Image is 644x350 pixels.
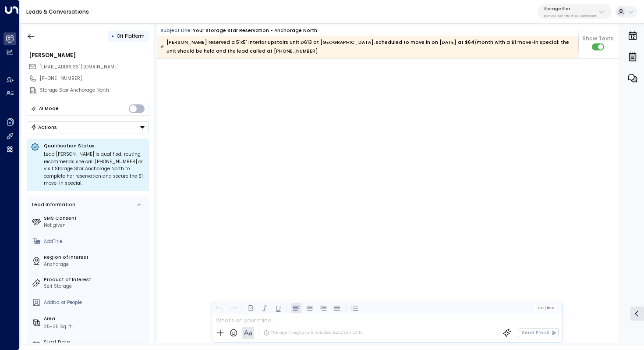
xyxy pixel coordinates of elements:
label: Start Date [44,339,146,346]
label: Product of Interest [44,276,146,283]
div: [PERSON_NAME] [29,51,149,59]
button: Undo [214,303,224,313]
span: [EMAIL_ADDRESS][DOMAIN_NAME] [39,64,119,70]
div: The agent signature is added automatically [263,330,362,336]
p: bc340fee-f559-48fc-84eb-70f3f6817ad8 [544,14,596,18]
div: [PERSON_NAME] reserved a 5'x5' interior upstairs unit D613 at [GEOGRAPHIC_DATA], scheduled to mov... [160,38,574,56]
div: Button group with a nested menu [27,121,149,133]
div: Your Storage Star Reservation - Anchorage North [193,27,317,34]
span: Subject Line: [160,27,192,34]
p: Storage Star [544,6,596,11]
span: | [544,306,545,310]
div: AI Mode [39,104,59,113]
div: [PHONE_NUMBER] [40,75,149,82]
p: Qualification Status [44,143,145,149]
label: Area [44,315,146,322]
span: alcak87@gmail.com [39,64,119,71]
div: Self Storage [44,283,146,290]
div: Lead Information [30,201,75,208]
div: AddNo. of People [44,299,146,306]
div: Actions [31,124,57,130]
button: Storage Starbc340fee-f559-48fc-84eb-70f3f6817ad8 [538,4,612,19]
div: Lead [PERSON_NAME] is qualified; routing recommends she call [PHONE_NUMBER] or visit Storage Star... [44,151,145,187]
div: AddTitle [44,238,146,245]
a: Leads & Conversations [26,8,89,15]
span: Off Platform [117,33,145,39]
button: Redo [227,303,238,313]
div: Not given [44,222,146,229]
div: Anchorage [44,261,146,268]
div: • [111,30,114,42]
div: Storage Star Anchorage North [40,87,149,94]
label: Region of Interest [44,254,146,261]
span: Show Texts [583,35,614,43]
button: Cc|Bcc [535,305,557,311]
label: SMS Consent [44,215,146,222]
button: Actions [27,121,149,133]
div: 25-25 Sq. ft. [44,323,73,330]
span: Cc Bcc [538,306,554,310]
